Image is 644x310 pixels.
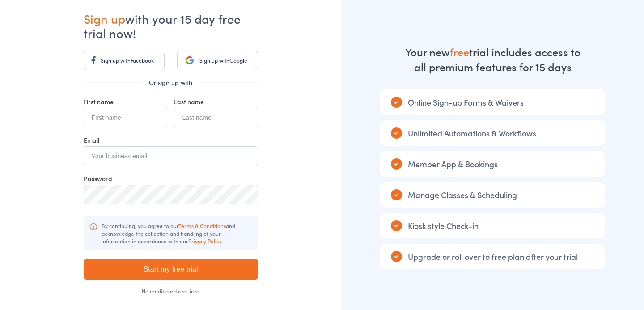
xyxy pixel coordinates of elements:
a: Sign up withGoogle [177,51,258,70]
span: Sign up with [199,56,229,64]
input: Start my free trial [84,259,258,280]
input: Last name [174,108,258,127]
a: Sign up withFacebook [84,51,165,70]
span: Sign up [84,10,125,27]
strong: free [450,44,469,59]
div: Unlimited Automations & Workflows [380,120,605,146]
div: Email [84,136,258,144]
div: Kiosk style Check-in [380,213,605,238]
div: Last name [174,97,258,106]
div: Your new trial includes access to all premium features for 15 days [403,44,582,74]
div: Upgrade or roll over to free plan after your trial [380,244,605,269]
div: Member App & Bookings [380,151,605,177]
div: Manage Classes & Scheduling [380,182,605,208]
div: First name [84,97,167,106]
input: First name [84,108,167,127]
a: Privacy Policy. [188,237,223,245]
a: Terms & Conditions [178,222,226,229]
div: Online Sign-up Forms & Waivers [380,89,605,115]
div: Or sign up with [84,78,258,87]
div: By continuing, you agree to our and acknowledge the collection and handling of your information i... [84,216,258,250]
div: No credit card required [84,289,258,294]
input: Your business email [84,146,258,166]
div: Password [84,174,258,183]
span: Sign up with [101,56,131,64]
h1: with your 15 day free trial now! [84,11,258,40]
